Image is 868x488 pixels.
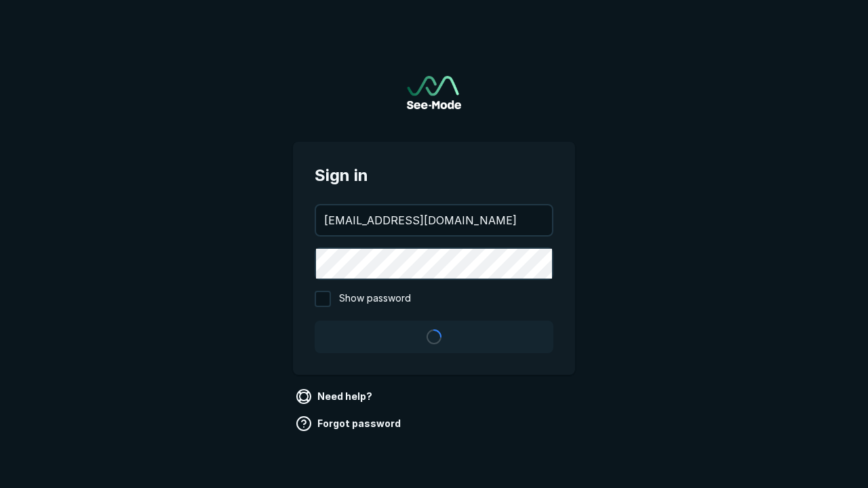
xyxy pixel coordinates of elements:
input: your@email.com [316,205,552,235]
img: See-Mode Logo [407,76,461,109]
span: Show password [339,291,411,307]
a: Need help? [293,386,378,407]
a: Forgot password [293,413,406,434]
a: Go to sign in [407,76,461,109]
span: Sign in [315,163,553,188]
